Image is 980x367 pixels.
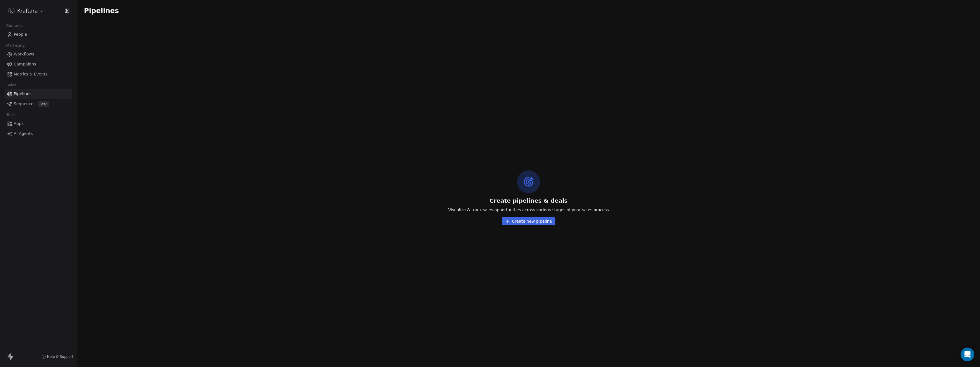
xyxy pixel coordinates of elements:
[4,21,25,30] span: Contacts
[502,217,555,225] button: Create new pipeline
[5,119,72,128] a: Apps
[5,59,72,69] a: Campaigns
[5,89,72,99] a: Pipelines
[7,6,45,16] button: Kraftara
[41,354,73,359] a: Help & Support
[38,101,49,107] span: Beta
[8,7,15,14] img: Kraftara%20Logo%20white.png
[14,61,36,67] span: Campaigns
[5,49,72,59] a: Workflows
[84,7,119,15] span: Pipelines
[448,207,609,213] span: Visualize & track sales opportunities across various stages of your sales process
[47,354,73,359] span: Help & Support
[14,121,24,127] span: Apps
[5,30,72,39] a: People
[4,41,27,50] span: Marketing
[14,101,35,107] span: Sequences
[14,91,31,97] span: Pipelines
[5,69,72,79] a: Metrics & Events
[17,7,38,15] span: Kraftara
[14,71,47,77] span: Metrics & Events
[5,129,72,138] a: AI Agents
[14,51,34,57] span: Workflows
[961,348,974,361] div: Open Intercom Messenger
[489,197,567,205] span: Create pipelines & deals
[14,131,33,137] span: AI Agents
[5,99,72,109] a: SequencesBeta
[4,111,18,119] span: Tools
[14,31,27,37] span: People
[4,81,19,89] span: Sales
